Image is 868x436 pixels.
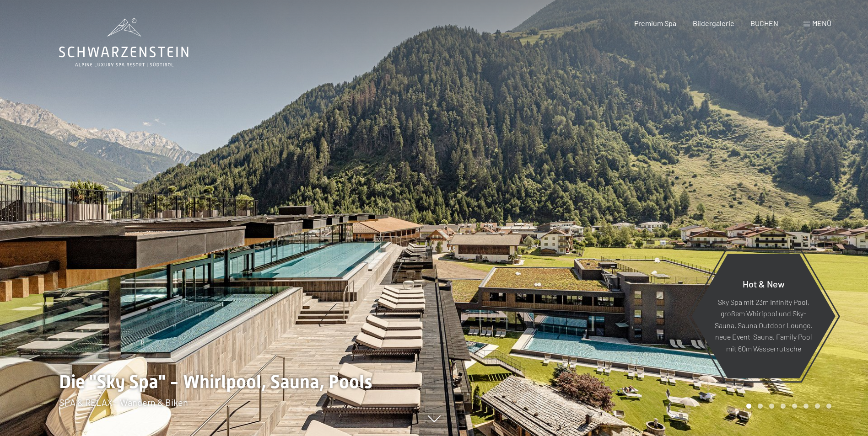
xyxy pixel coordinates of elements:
span: Hot & New [743,278,785,289]
span: Menü [812,19,831,27]
p: Sky Spa mit 23m Infinity Pool, großem Whirlpool und Sky-Sauna, Sauna Outdoor Lounge, neue Event-S... [714,296,813,354]
div: Carousel Page 3 [769,404,774,409]
div: Carousel Page 6 [803,404,809,409]
a: Premium Spa [634,19,676,27]
a: Hot & New Sky Spa mit 23m Infinity Pool, großem Whirlpool und Sky-Sauna, Sauna Outdoor Lounge, ne... [691,253,836,379]
div: Carousel Page 5 [792,404,797,409]
div: Carousel Page 2 [758,404,763,409]
div: Carousel Page 7 [815,404,820,409]
div: Carousel Pagination [743,404,831,409]
a: Bildergalerie [693,19,734,27]
div: Carousel Page 1 (Current Slide) [746,404,751,409]
a: BUCHEN [750,19,778,27]
div: Carousel Page 4 [781,404,786,409]
div: Carousel Page 8 [826,404,831,409]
